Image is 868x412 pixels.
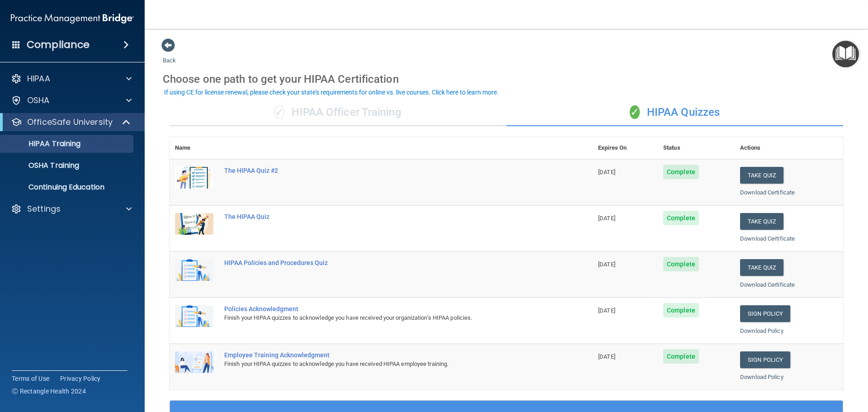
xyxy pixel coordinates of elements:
p: HIPAA Training [6,139,80,148]
h4: Compliance [27,38,90,51]
p: Continuing Education [6,183,129,192]
button: If using CE for license renewal, please check your state's requirements for online vs. live cours... [163,88,500,97]
th: Expires On [593,137,658,159]
button: Take Quiz [740,167,783,184]
div: HIPAA Quizzes [506,99,843,126]
span: [DATE] [598,307,615,314]
div: The HIPAA Quiz [224,213,547,220]
button: Take Quiz [740,213,783,230]
th: Name [170,137,219,159]
a: Settings [11,204,132,214]
a: Sign Policy [740,305,790,322]
p: Settings [27,204,61,214]
p: OSHA [27,95,50,106]
span: Complete [663,257,699,271]
a: Download Policy [740,327,783,334]
div: HIPAA Officer Training [170,99,506,126]
span: Complete [663,211,699,225]
th: Actions [735,137,843,159]
p: OSHA Training [6,161,79,170]
a: Download Certificate [740,235,795,242]
span: Complete [663,349,699,364]
p: OfficeSafe University [27,117,113,128]
a: Download Policy [740,374,783,380]
div: HIPAA Policies and Procedures Quiz [224,259,547,266]
span: ✓ [630,105,640,119]
div: Finish your HIPAA quizzes to acknowledge you have received your organization’s HIPAA policies. [224,313,547,323]
a: Download Certificate [740,281,795,288]
a: Download Certificate [740,189,795,196]
a: HIPAA [11,73,132,84]
span: [DATE] [598,169,615,175]
div: The HIPAA Quiz #2 [224,167,547,174]
span: Ⓒ Rectangle Health 2024 [12,387,86,396]
button: Open Resource Center [832,41,859,67]
img: PMB logo [11,9,134,28]
a: OSHA [11,95,132,106]
span: [DATE] [598,353,615,360]
span: ✓ [274,105,284,119]
span: [DATE] [598,215,615,222]
div: Employee Training Acknowledgment [224,351,547,359]
div: If using CE for license renewal, please check your state's requirements for online vs. live cours... [164,89,499,95]
span: Complete [663,165,699,179]
th: Status [658,137,735,159]
a: Sign Policy [740,351,790,368]
div: Finish your HIPAA quizzes to acknowledge you have received HIPAA employee training. [224,359,547,369]
p: HIPAA [27,73,50,84]
span: Complete [663,303,699,317]
a: Back [163,46,176,64]
div: Policies Acknowledgment [224,305,547,313]
div: Choose one path to get your HIPAA Certification [163,66,850,92]
a: Privacy Policy [60,374,101,383]
span: [DATE] [598,261,615,268]
button: Take Quiz [740,259,783,276]
a: OfficeSafe University [11,117,131,128]
a: Terms of Use [12,374,49,383]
